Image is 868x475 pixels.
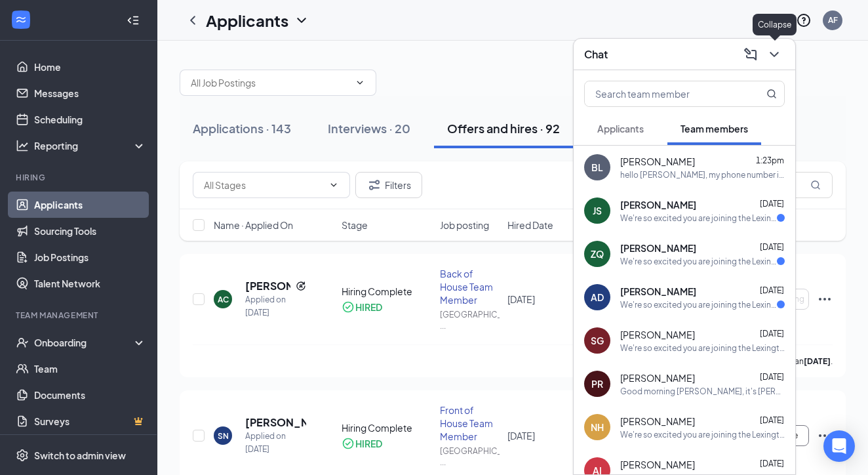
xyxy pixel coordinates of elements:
[355,437,382,450] div: HIRED
[342,421,431,434] div: Hiring Complete
[620,415,695,428] span: [PERSON_NAME]
[366,177,382,193] svg: Filter
[760,285,784,295] span: [DATE]
[218,294,229,305] div: AC
[828,14,838,26] div: AF
[753,14,797,35] div: Collapse
[591,334,604,347] div: SG
[584,47,608,62] h3: Chat
[823,430,855,462] div: Open Intercom Messenger
[185,12,201,28] a: ChevronLeft
[16,336,29,349] svg: UserCheck
[756,155,784,165] span: 1:23pm
[760,415,784,425] span: [DATE]
[447,120,560,136] div: Offers and hires · 92
[34,218,146,244] a: Sourcing Tools
[34,80,146,106] a: Messages
[191,75,349,90] input: All Job Postings
[34,244,146,270] a: Job Postings
[620,155,695,168] span: [PERSON_NAME]
[760,329,784,339] span: [DATE]
[16,172,144,183] div: Hiring
[620,386,785,397] div: Good morning [PERSON_NAME], it's [PERSON_NAME]. [PERSON_NAME] is not coming [DATE] at 7am, I trie...
[206,9,288,31] h1: Applicants
[743,47,759,62] svg: ComposeMessage
[440,309,500,331] div: [GEOGRAPHIC_DATA] ...
[507,430,535,442] span: [DATE]
[440,267,500,306] div: Back of House Team Member
[193,120,291,136] div: Applications · 143
[440,218,489,232] span: Job posting
[440,445,500,468] div: [GEOGRAPHIC_DATA] ...
[328,180,339,190] svg: ChevronDown
[342,218,368,232] span: Stage
[204,178,323,192] input: All Stages
[591,247,604,260] div: ZQ
[620,256,777,267] div: We're so excited you are joining the Lexington Village FSU [DEMOGRAPHIC_DATA]-fil-Ateam ! Do you ...
[591,377,603,390] div: PR
[34,336,135,349] div: Onboarding
[760,459,784,468] span: [DATE]
[507,293,535,305] span: [DATE]
[764,44,785,65] button: ChevronDown
[804,356,831,366] b: [DATE]
[620,342,785,354] div: We're so excited you are joining the Lexington Village FSU [DEMOGRAPHIC_DATA]-fil-Ateam ! Do you ...
[16,449,29,462] svg: Settings
[14,13,28,26] svg: WorkstreamLogo
[767,12,783,28] svg: Notifications
[34,356,146,382] a: Team
[585,81,740,106] input: Search team member
[355,172,422,198] button: Filter Filters
[796,12,812,28] svg: QuestionInfo
[740,44,761,65] button: ComposeMessage
[245,293,306,320] div: Applied on [DATE]
[591,291,604,304] div: AD
[342,285,431,298] div: Hiring Complete
[34,192,146,218] a: Applicants
[440,403,500,443] div: Front of House Team Member
[34,382,146,408] a: Documents
[328,120,410,136] div: Interviews · 20
[296,281,306,291] svg: Reapply
[34,408,146,434] a: SurveysCrown
[342,437,355,450] svg: CheckmarkCircle
[620,458,695,471] span: [PERSON_NAME]
[34,139,147,152] div: Reporting
[810,180,821,190] svg: MagnifyingGlass
[620,285,696,298] span: [PERSON_NAME]
[766,89,777,99] svg: MagnifyingGlass
[760,372,784,382] span: [DATE]
[16,139,29,152] svg: Analysis
[355,77,365,88] svg: ChevronDown
[34,449,126,462] div: Switch to admin view
[294,12,309,28] svg: ChevronDown
[245,279,290,293] h5: [PERSON_NAME]
[245,430,306,456] div: Applied on [DATE]
[245,415,306,430] h5: [PERSON_NAME]
[34,106,146,133] a: Scheduling
[591,161,603,174] div: BL
[591,421,604,434] div: NH
[620,299,777,310] div: We're so excited you are joining the Lexington Village FSU [DEMOGRAPHIC_DATA]-fil-Ateam ! Do you ...
[214,218,293,232] span: Name · Applied On
[620,371,695,384] span: [PERSON_NAME]
[127,14,140,27] svg: Collapse
[355,300,382,314] div: HIRED
[817,291,833,307] svg: Ellipses
[620,213,777,224] div: We're so excited you are joining the Lexington Village FSU [DEMOGRAPHIC_DATA]-fil-Ateam ! Do you ...
[620,169,785,180] div: hello [PERSON_NAME], my phone number is [PHONE_NUMBER]. feel free to text me and we can talk when...
[342,300,355,314] svg: CheckmarkCircle
[218,430,229,442] div: SN
[597,123,644,134] span: Applicants
[34,54,146,80] a: Home
[760,199,784,209] span: [DATE]
[34,270,146,297] a: Talent Network
[817,428,833,444] svg: Ellipses
[681,123,748,134] span: Team members
[593,204,602,217] div: JS
[760,242,784,252] span: [DATE]
[620,429,785,440] div: We're so excited you are joining the Lexington Village FSU [DEMOGRAPHIC_DATA]-fil-Ateam ! Do you ...
[620,198,696,211] span: [PERSON_NAME]
[766,47,782,62] svg: ChevronDown
[507,218,553,232] span: Hired Date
